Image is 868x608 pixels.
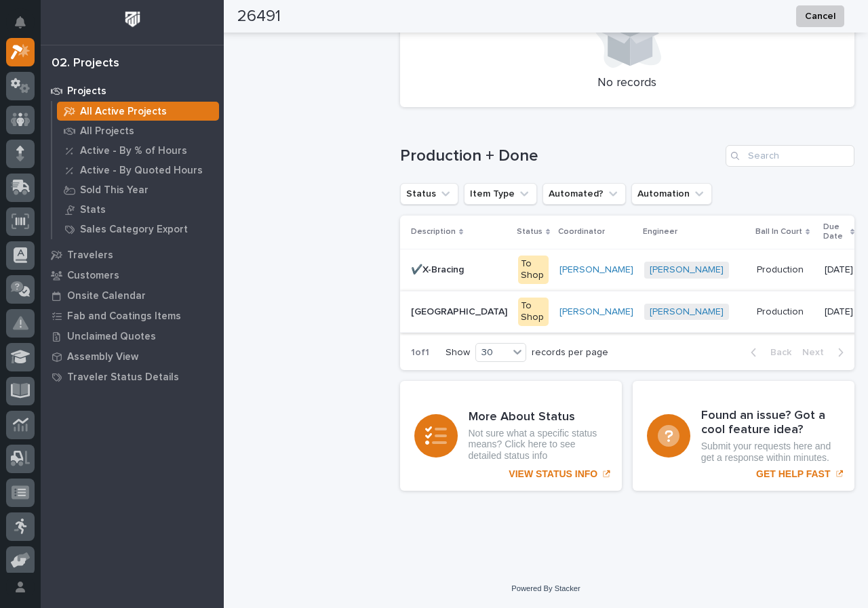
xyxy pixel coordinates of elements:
[80,224,188,236] p: Sales Category Export
[559,306,633,318] a: [PERSON_NAME]
[701,441,840,464] p: Submit your requests here and get a response within minutes.
[52,180,224,199] a: Sold This Year
[80,184,149,197] p: Sold This Year
[518,298,549,326] div: To Shop
[825,264,853,276] p: [DATE]
[518,256,549,284] div: To Shop
[67,331,156,343] p: Unclaimed Quotes
[542,183,626,205] button: Automated?
[67,351,138,363] p: Assembly View
[823,220,847,245] p: Due Date
[643,224,677,239] p: Engineer
[805,8,835,24] span: Cancel
[400,146,721,166] h1: Production + Done
[80,204,106,216] p: Stats
[631,183,712,205] button: Automation
[67,270,119,282] p: Customers
[411,262,467,276] p: ✔️X-Bracing
[416,76,839,91] p: No records
[400,183,458,205] button: Status
[80,125,134,138] p: All Projects
[41,326,224,346] a: Unclaimed Quotes
[67,310,181,323] p: Fab and Coatings Items
[41,346,224,367] a: Assembly View
[802,346,832,359] span: Next
[464,183,537,205] button: Item Type
[757,262,806,276] p: Production
[532,347,608,359] p: records per page
[558,224,605,239] p: Coordinator
[41,245,224,265] a: Travelers
[120,7,145,32] img: Workspace Logo
[469,410,608,425] h3: More About Status
[701,409,840,438] h3: Found an issue? Got a cool feature idea?
[740,346,797,359] button: Back
[237,7,281,26] h2: 26491
[400,381,622,491] a: VIEW STATUS INFO
[650,264,724,276] a: [PERSON_NAME]
[469,428,608,462] p: Not sure what a specific status means? Click here to see detailed status info
[511,584,580,592] a: Powered By Stacker
[41,81,224,101] a: Projects
[650,306,724,318] a: [PERSON_NAME]
[80,106,167,118] p: All Active Projects
[52,220,224,239] a: Sales Category Export
[825,306,853,318] p: [DATE]
[411,304,510,318] p: [GEOGRAPHIC_DATA]
[52,161,224,180] a: Active - By Quoted Hours
[52,102,224,121] a: All Active Projects
[756,468,830,480] p: GET HELP FAST
[67,85,106,98] p: Projects
[509,468,597,480] p: VIEW STATUS INFO
[411,224,456,239] p: Description
[41,265,224,285] a: Customers
[52,121,224,140] a: All Projects
[6,8,35,37] button: Notifications
[52,200,224,219] a: Stats
[52,141,224,160] a: Active - By % of Hours
[67,249,113,262] p: Travelers
[476,346,509,360] div: 30
[41,285,224,306] a: Onsite Calendar
[17,16,35,38] div: Notifications
[559,264,633,276] a: [PERSON_NAME]
[67,290,146,302] p: Onsite Calendar
[633,381,854,491] a: GET HELP FAST
[52,56,119,71] div: 02. Projects
[400,336,440,369] p: 1 of 1
[757,304,806,318] p: Production
[446,347,470,359] p: Show
[41,367,224,387] a: Traveler Status Details
[797,346,854,359] button: Next
[726,145,854,167] input: Search
[755,224,802,239] p: Ball In Court
[80,165,203,177] p: Active - By Quoted Hours
[67,371,179,384] p: Traveler Status Details
[80,145,187,157] p: Active - By % of Hours
[762,346,791,359] span: Back
[796,5,844,27] button: Cancel
[41,306,224,326] a: Fab and Coatings Items
[517,224,542,239] p: Status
